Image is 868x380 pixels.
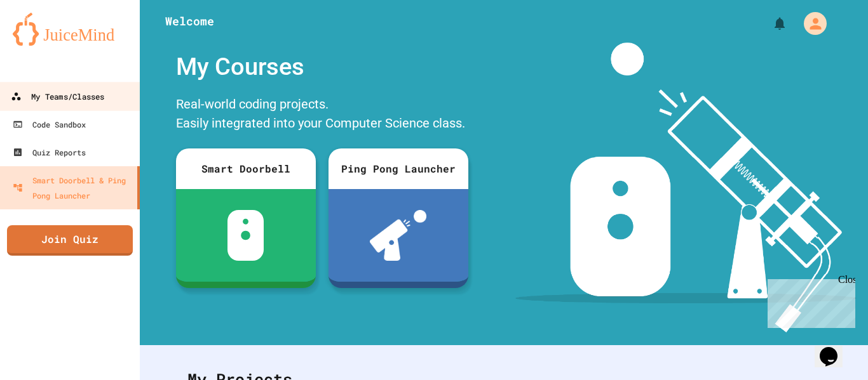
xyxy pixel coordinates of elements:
img: sdb-white.svg [227,210,264,261]
img: ppl-with-ball.png [370,210,426,261]
div: My Courses [170,43,475,91]
div: Chat with us now!Close [5,5,88,81]
div: Smart Doorbell & Ping Pong Launcher [13,173,132,203]
img: banner-image-my-projects.png [515,43,856,332]
div: Smart Doorbell [176,148,316,189]
div: Ping Pong Launcher [329,148,468,189]
div: My Notifications [749,13,790,34]
div: My Teams/Classes [11,89,104,105]
div: My Account [790,9,830,38]
div: Real-world coding projects. Easily integrated into your Computer Science class. [170,91,475,139]
a: Join Quiz [7,225,133,256]
iframe: chat widget [815,329,855,367]
div: Quiz Reports [13,145,86,160]
img: logo-orange.svg [13,13,127,46]
iframe: chat widget [763,274,855,328]
div: Code Sandbox [13,117,86,132]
